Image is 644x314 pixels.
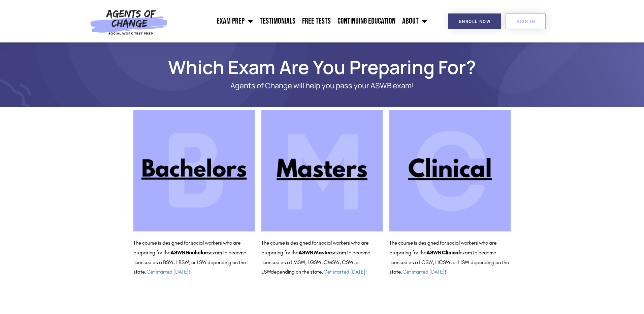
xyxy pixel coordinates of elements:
p: Agents of Change will help you pass your ASWB exam! [157,82,487,90]
p: The course is designed for social workers who are preparing for the exam to become licensed as a ... [261,238,383,277]
span: SIGN IN [516,19,535,24]
p: The course is designed for social workers who are preparing for the exam to become licensed as a ... [133,238,255,277]
span: . ! [401,269,446,275]
a: Continuing Education [334,13,399,30]
b: ASWB Masters [298,249,334,256]
span: depending on the state. [271,269,367,275]
span: Enroll Now [459,19,490,24]
b: ASWB Clinical [426,249,460,256]
a: Get started [DATE]! [323,269,367,275]
h1: Which Exam Are You Preparing For? [130,59,514,75]
a: Get started [DATE]! [147,269,190,275]
b: ASWB Bachelors [170,249,210,256]
a: Get started [DATE] [402,269,445,275]
p: The course is designed for social workers who are preparing for the exam to become licensed as a ... [389,238,511,277]
nav: Menu [171,13,430,30]
a: Free Tests [299,13,334,30]
a: About [399,13,430,30]
a: SIGN IN [506,13,546,29]
a: Exam Prep [213,13,256,30]
a: Enroll Now [448,13,501,29]
a: Testimonials [256,13,299,30]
